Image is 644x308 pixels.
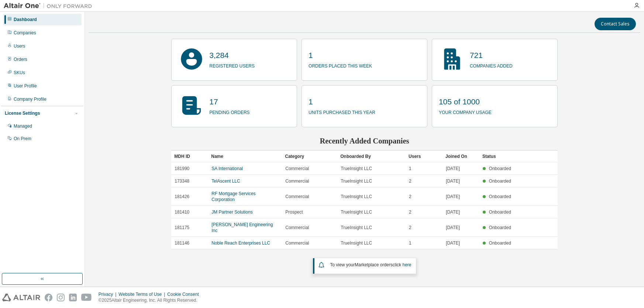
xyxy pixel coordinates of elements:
span: TrueInsight LLC [341,225,372,231]
p: pending orders [209,107,249,116]
p: 105 of 1000 [439,96,492,107]
a: Noble Reach Enterprises LLC [211,240,270,246]
span: Onboarded [489,179,511,184]
span: [DATE] [446,225,460,231]
span: 1 [409,240,411,246]
span: TrueInsight LLC [341,240,372,246]
div: Onboarded By [340,150,403,162]
a: TelAscent LLC [211,179,240,184]
p: 721 [470,50,513,61]
a: JM Partner Solutions [211,210,252,215]
h2: Recently Added Companies [171,136,558,146]
span: Onboarded [489,240,511,246]
p: 17 [209,96,249,107]
div: Users [409,150,440,162]
div: Managed [14,123,32,129]
span: 2 [409,209,411,215]
span: [DATE] [446,194,460,200]
img: linkedin.svg [69,294,77,301]
div: User Profile [14,83,37,89]
span: TrueInsight LLC [341,194,372,200]
em: Marketplace orders [355,262,393,267]
div: On Prem [14,136,31,142]
span: Commercial [285,240,309,246]
img: altair_logo.svg [2,294,40,301]
a: [PERSON_NAME] Engineering Inc [211,222,273,233]
span: 181175 [175,225,189,231]
span: Commercial [285,166,309,172]
p: companies added [470,61,513,69]
span: [DATE] [446,209,460,215]
div: Cookie Consent [167,291,203,297]
p: units purchased this year [309,107,375,116]
span: TrueInsight LLC [341,166,372,172]
div: Users [14,43,25,49]
span: 181410 [175,209,189,215]
div: Orders [14,56,27,62]
div: Joined On [445,150,476,162]
div: Company Profile [14,96,47,102]
div: Companies [14,30,36,36]
div: Privacy [99,291,118,297]
div: SKUs [14,70,25,76]
img: Altair One [4,2,96,10]
p: 1 [309,50,372,61]
span: 181426 [175,194,189,200]
div: Name [211,150,279,162]
span: Onboarded [489,210,511,215]
p: 3,284 [209,50,255,61]
div: Website Terms of Use [118,291,167,297]
div: MDH ID [174,150,205,162]
span: TrueInsight LLC [341,178,372,184]
p: © 2025 Altair Engineering, Inc. All Rights Reserved. [99,297,203,304]
span: [DATE] [446,178,460,184]
span: Commercial [285,225,309,231]
p: your company usage [439,107,492,116]
span: 2 [409,194,411,200]
a: RF Mortgage Services Corporation [211,191,255,202]
img: youtube.svg [81,294,92,301]
span: 2 [409,178,411,184]
span: 2 [409,225,411,231]
span: Onboarded [489,166,511,171]
img: instagram.svg [57,294,65,301]
span: 181146 [175,240,189,246]
span: Onboarded [489,194,511,199]
span: Commercial [285,178,309,184]
span: Commercial [285,194,309,200]
p: 1 [309,96,375,107]
span: 1 [409,166,411,172]
span: To view your click [330,262,411,267]
span: 181990 [175,166,189,172]
a: here [402,262,411,267]
span: [DATE] [446,240,460,246]
span: [DATE] [446,166,460,172]
p: registered users [209,61,255,69]
p: orders placed this week [309,61,372,69]
img: facebook.svg [45,294,52,301]
button: Contact Sales [595,18,636,30]
div: Status [482,150,513,162]
span: Prospect [285,209,303,215]
span: Onboarded [489,225,511,230]
a: SA International [211,166,243,171]
div: License Settings [5,110,40,116]
span: 173348 [175,178,189,184]
span: TrueInsight LLC [341,209,372,215]
div: Category [285,150,334,162]
div: Dashboard [14,17,37,23]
